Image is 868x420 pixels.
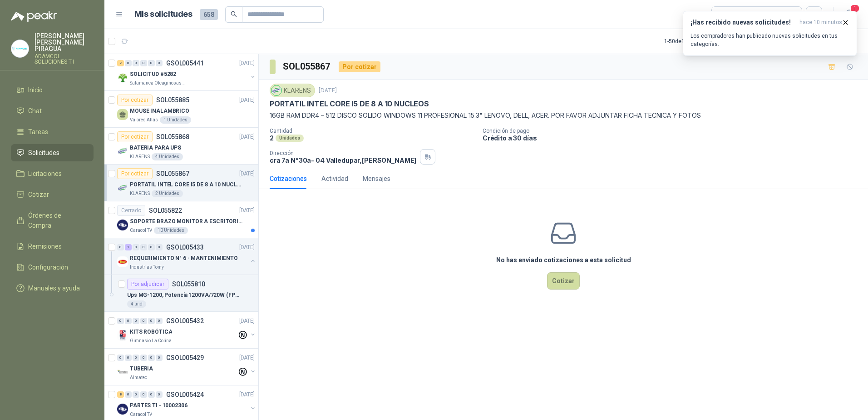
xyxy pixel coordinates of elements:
a: 0 1 0 0 0 0 GSOL005433[DATE] Company LogoREQUERIMIENTO N° 6 - MANTENIMIENTOIndustrias Tomy [117,242,256,271]
a: Chat [11,102,94,120]
img: Company Logo [11,40,29,57]
div: 0 [140,391,147,398]
a: Por cotizarSOL055868[DATE] Company LogoBATERIA PARA UPSKLARENS4 Unidades [104,128,258,165]
h3: No has enviado cotizaciones a esta solicitud [496,255,631,265]
span: Solicitudes [28,148,59,158]
a: Manuales y ayuda [11,280,94,297]
p: Salamanca Oleaginosas SAS [130,80,187,87]
p: [DATE] [319,86,337,95]
img: Company Logo [117,220,128,230]
button: 1 [841,6,857,23]
h3: ¡Has recibido nuevas solicitudes! [690,19,796,26]
button: Cotizar [547,272,580,290]
p: Gimnasio La Colina [130,337,172,345]
a: Por adjudicarSOL055810Ups MG-1200, Potencia 1200VA/720W (FP: 06), Voltaje nominal 90 - 150 VAC, 6... [104,275,258,312]
div: 0 [156,391,163,398]
img: Company Logo [117,72,128,83]
div: 2 [117,60,124,66]
div: 0 [133,244,139,250]
div: 0 [156,244,163,250]
p: SOL055822 [149,207,182,214]
p: SOL055868 [156,134,189,140]
p: Dirección [270,150,416,156]
div: Por cotizar [339,61,380,72]
div: 0 [148,355,155,361]
div: 0 [148,391,155,398]
div: 0 [117,318,124,324]
div: Todas [717,10,736,20]
span: Inicio [28,85,43,95]
p: ADAMCOL SOLUCIONES T.I [35,54,94,65]
div: Actividad [321,174,348,184]
img: Logo peakr [11,11,57,22]
p: Caracol TV [130,411,152,418]
div: 2 Unidades [152,190,183,197]
p: SOL055885 [156,97,189,103]
p: Condición de pago [483,128,864,134]
p: SOPORTE BRAZO MONITOR A ESCRITORIO NBF80 [130,217,243,226]
p: [DATE] [239,206,255,215]
p: PARTES TI - 10002306 [130,401,187,410]
div: Por cotizar [117,95,153,105]
span: Chat [28,106,42,116]
div: Cotizaciones [270,174,307,184]
a: Tareas [11,123,94,140]
p: [DATE] [239,354,255,362]
div: 0 [156,355,163,361]
p: [DATE] [239,96,255,105]
div: 0 [148,60,155,66]
span: 1 [850,4,860,13]
p: Cantidad [270,128,475,134]
p: GSOL005432 [166,318,204,324]
p: [DATE] [239,390,255,399]
div: 8 [117,391,124,398]
a: 2 0 0 0 0 0 GSOL005441[DATE] Company LogoSOLICITUD #5282Salamanca Oleaginosas SAS [117,58,256,87]
span: hace 10 minutos [799,19,842,26]
p: cra 7a N°30a- 04 Valledupar , [PERSON_NAME] [270,156,416,164]
p: Industrias Tomy [130,264,164,271]
p: 16GB RAM DDR4 – 512 DISCO SOLIDO WINDOWS 11 PROFESIONAL 15.3" LENOVO, DELL, ACER. POR FAVOR ADJUN... [270,110,857,120]
img: Company Logo [117,330,128,341]
p: Caracol TV [130,227,152,234]
a: Órdenes de Compra [11,207,94,234]
div: Por adjudicar [127,279,168,290]
p: Crédito a 30 días [483,134,864,142]
a: Cotizar [11,186,94,203]
p: PORTATIL INTEL CORE I5 DE 8 A 10 NUCLEOS [270,99,429,109]
a: 8 0 0 0 0 0 GSOL005424[DATE] Company LogoPARTES TI - 10002306Caracol TV [117,389,256,418]
p: Almatec [130,374,147,381]
p: REQUERIMIENTO N° 6 - MANTENIMIENTO [130,254,238,263]
img: Company Logo [117,146,128,157]
div: 0 [148,244,155,250]
div: 4 und [127,300,146,308]
h1: Mis solicitudes [134,8,192,21]
span: Órdenes de Compra [28,210,85,230]
p: [DATE] [239,170,255,178]
h3: SOL055867 [283,60,331,74]
div: Mensajes [363,174,390,184]
p: GSOL005424 [166,391,204,398]
span: Configuración [28,262,68,272]
span: Licitaciones [28,169,62,179]
p: Valores Atlas [130,116,158,124]
div: 4 Unidades [152,153,183,160]
p: KLARENS [130,153,150,160]
a: Inicio [11,81,94,99]
div: 0 [156,60,163,66]
p: 2 [270,134,274,142]
p: KITS ROBÓTICA [130,328,172,336]
p: BATERIA PARA UPS [130,144,181,152]
p: [PERSON_NAME] [PERSON_NAME] PIRAGUA [35,33,94,52]
button: ¡Has recibido nuevas solicitudes!hace 10 minutos Los compradores han publicado nuevas solicitudes... [683,11,857,56]
span: 658 [200,9,218,20]
p: SOL055867 [156,170,189,177]
div: 0 [125,355,132,361]
p: GSOL005433 [166,244,204,250]
p: [DATE] [239,317,255,325]
div: 0 [125,391,132,398]
a: CerradoSOL055822[DATE] Company LogoSOPORTE BRAZO MONITOR A ESCRITORIO NBF80Caracol TV10 Unidades [104,201,258,238]
div: 0 [133,355,139,361]
div: 0 [117,244,124,250]
p: GSOL005429 [166,355,204,361]
div: 0 [148,318,155,324]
